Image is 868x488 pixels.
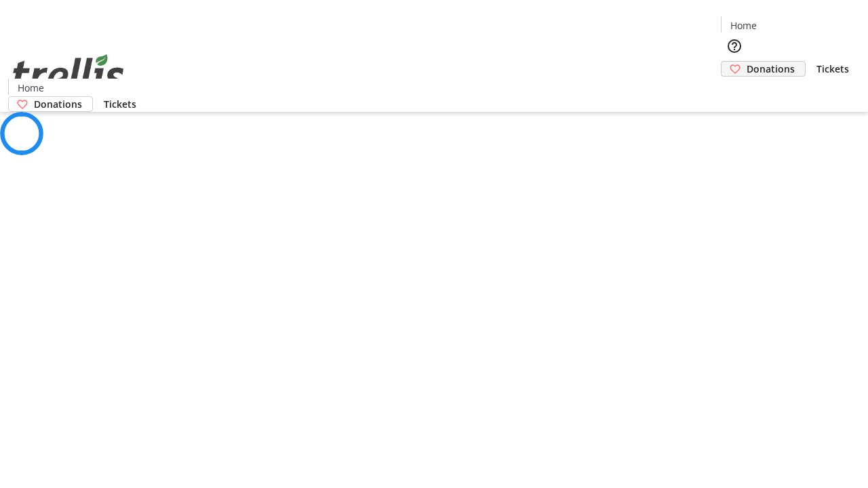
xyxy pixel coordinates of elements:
[8,39,129,107] img: Orient E2E Organization PY8owYgghp's Logo
[18,81,44,95] span: Home
[8,96,93,112] a: Donations
[104,97,136,111] span: Tickets
[721,61,806,77] a: Donations
[722,18,765,33] a: Home
[34,97,82,111] span: Donations
[730,18,757,33] span: Home
[9,81,52,95] a: Home
[721,33,748,60] button: Help
[93,97,147,111] a: Tickets
[816,62,849,76] span: Tickets
[721,77,748,104] button: Cart
[747,62,795,76] span: Donations
[806,62,860,76] a: Tickets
